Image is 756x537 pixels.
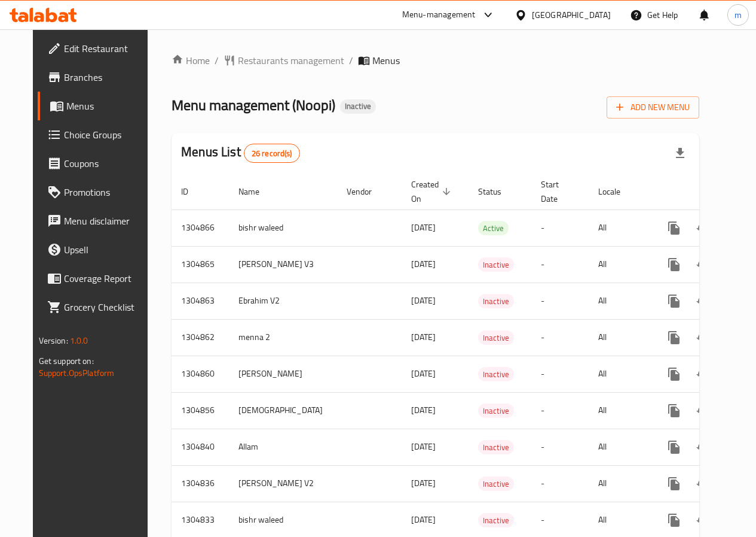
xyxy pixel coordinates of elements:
button: Change Status [688,433,717,462]
span: 26 record(s) [244,148,299,159]
td: Allam [229,429,337,465]
div: Total records count [244,144,300,163]
td: bishr waleed [229,210,337,246]
a: Upsell [38,235,159,264]
span: Menu management ( Noopi ) [172,92,335,119]
span: [DATE] [411,293,436,308]
a: Coupons [38,149,159,178]
td: [PERSON_NAME] V2 [229,465,337,502]
td: - [531,465,589,502]
button: more [660,287,688,315]
td: - [531,429,589,465]
span: Version: [39,333,68,348]
span: Promotions [64,185,149,199]
td: All [589,210,650,246]
a: Restaurants management [224,53,344,68]
span: Grocery Checklist [64,300,149,314]
span: Menu disclaimer [64,214,149,228]
button: more [660,214,688,242]
span: ID [181,184,204,199]
td: 1304860 [172,356,229,392]
button: Change Status [688,287,717,315]
span: Inactive [340,101,376,111]
div: Inactive [478,440,514,454]
td: - [531,246,589,283]
button: more [660,360,688,389]
li: / [215,53,219,68]
button: Add New Menu [607,96,699,119]
span: Upsell [64,242,149,257]
span: Created On [411,177,454,206]
h2: Menus List [181,143,299,163]
span: Coverage Report [64,271,149,286]
div: Inactive [478,257,514,272]
div: Inactive [478,403,514,418]
a: Promotions [38,178,159,207]
td: All [589,356,650,392]
button: more [660,323,688,352]
a: Branches [38,63,159,92]
a: Choice Groups [38,120,159,149]
td: 1304862 [172,319,229,356]
button: more [660,506,688,535]
td: All [589,283,650,319]
span: Inactive [478,404,514,418]
button: Change Status [688,250,717,279]
button: Change Status [688,323,717,352]
span: Active [478,222,509,235]
a: Edit Restaurant [38,34,159,63]
span: [DATE] [411,512,436,527]
span: Start Date [541,177,574,206]
td: - [531,283,589,319]
div: Inactive [478,367,514,381]
td: 1304863 [172,283,229,319]
span: Restaurants management [238,53,344,68]
span: Coupons [64,156,149,171]
td: 1304865 [172,246,229,283]
span: m [734,8,742,22]
span: [DATE] [411,439,436,454]
a: Home [172,53,210,68]
button: more [660,396,688,425]
button: Change Status [688,214,717,242]
td: [PERSON_NAME] V3 [229,246,337,283]
span: [DATE] [411,220,436,235]
div: Inactive [340,99,376,114]
span: Inactive [478,477,514,491]
span: [DATE] [411,329,436,345]
td: [DEMOGRAPHIC_DATA] [229,392,337,429]
td: All [589,246,650,283]
a: Support.OpsPlatform [39,365,115,381]
span: 1.0.0 [70,333,88,348]
li: / [349,53,353,68]
button: more [660,469,688,498]
span: Menus [372,53,400,68]
td: All [589,429,650,465]
td: 1304856 [172,392,229,429]
a: Menu disclaimer [38,207,159,235]
button: Change Status [688,396,717,425]
button: more [660,250,688,279]
td: 1304840 [172,429,229,465]
div: Menu-management [402,8,476,22]
span: Inactive [478,295,514,308]
a: Menus [38,92,159,120]
div: Inactive [478,513,514,527]
nav: breadcrumb [172,53,699,68]
span: Choice Groups [64,128,149,142]
span: [DATE] [411,256,436,272]
td: All [589,392,650,429]
div: [GEOGRAPHIC_DATA] [532,8,611,22]
td: All [589,319,650,356]
td: [PERSON_NAME] [229,356,337,392]
span: Inactive [478,331,514,345]
span: Inactive [478,368,514,381]
div: Export file [666,139,694,168]
button: more [660,433,688,462]
td: Ebrahim V2 [229,283,337,319]
button: Change Status [688,506,717,535]
span: Vendor [347,184,387,199]
div: Inactive [478,477,514,491]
